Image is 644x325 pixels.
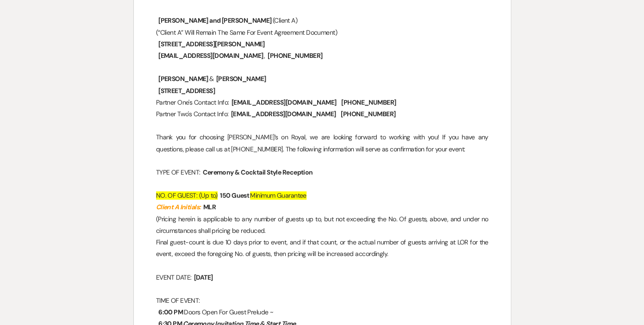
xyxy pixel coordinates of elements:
span: [PHONE_NUMBER] [340,97,397,108]
p: TIME OF EVENT: [156,295,488,306]
p: TYPE OF EVENT: [156,167,488,178]
span: [PHONE_NUMBER] [267,50,323,61]
span: [STREET_ADDRESS][PERSON_NAME] [157,39,266,50]
span: 6:00 PM [157,307,184,318]
span: [PERSON_NAME] and [PERSON_NAME] [157,15,273,26]
p: (“Client A” Will Remain The Same For Event Agreement Document) [156,27,488,38]
em: Client A Initials: [156,203,201,211]
p: (Pricing herein is applicable to any number of guests up to, but not exceeding the No. Of guests,... [156,213,488,237]
p: (Client A) [156,15,488,26]
p: & [156,73,488,85]
span: [EMAIL_ADDRESS][DOMAIN_NAME] [230,109,337,119]
span: [DATE] [193,272,214,283]
p: , [156,50,488,62]
span: MLR [202,202,217,212]
span: Minimum Guarantee [250,191,306,200]
p: Partner One's Contact Info: [156,97,488,108]
p: Thank you for choosing [PERSON_NAME]’s on Royal, we are looking forward to working with you! If y... [156,131,488,155]
span: [PERSON_NAME] [215,74,267,84]
span: [PHONE_NUMBER] [340,109,396,119]
span: 150 Guest [219,190,250,201]
span: Ceremony & Cocktail Style Reception [202,167,313,178]
span: NO. OF GUEST: (Up to) [156,191,218,200]
span: [STREET_ADDRESS] [157,86,216,96]
span: [EMAIL_ADDRESS][DOMAIN_NAME] [231,97,337,108]
p: EVENT DATE: [156,272,488,283]
p: Partner Two's Contact Info: [156,108,488,120]
p: Final guest-count is due 10 days prior to event, and if that count, or the actual number of guest... [156,237,488,260]
span: [EMAIL_ADDRESS][DOMAIN_NAME] [157,50,264,61]
p: Doors Open For Guest Prelude ~ [156,306,488,318]
span: [PERSON_NAME] [157,74,209,84]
